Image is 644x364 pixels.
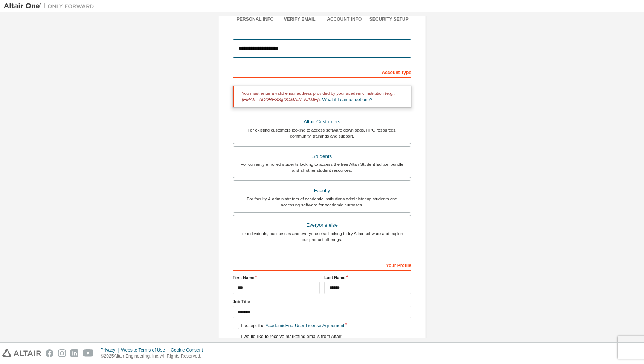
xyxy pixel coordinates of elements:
[233,16,278,22] div: Personal Info
[233,259,411,271] div: Your Profile
[367,16,412,22] div: Security Setup
[121,347,171,353] div: Website Terms of Use
[233,86,411,107] div: You must enter a valid email address provided by your academic institution (e.g., ).
[322,97,372,102] a: What if I cannot get one?
[233,323,344,329] label: I accept the
[238,127,406,139] div: For existing customers looking to access software downloads, HPC resources, community, trainings ...
[266,323,344,328] a: Academic End-User License Agreement
[101,353,208,359] p: © 2025 Altair Engineering, Inc. All Rights Reserved.
[238,185,406,196] div: Faculty
[2,349,41,357] img: altair_logo.svg
[233,66,411,78] div: Account Type
[238,220,406,231] div: Everyone else
[101,347,121,353] div: Privacy
[238,151,406,162] div: Students
[238,231,406,243] div: For individuals, businesses and everyone else looking to try Altair software and explore our prod...
[233,299,411,305] label: Job Title
[238,161,406,173] div: For currently enrolled students looking to access the free Altair Student Edition bundle and all ...
[233,334,341,340] label: I would like to receive marketing emails from Altair
[83,349,94,357] img: youtube.svg
[324,275,411,281] label: Last Name
[46,349,53,357] img: facebook.svg
[238,117,406,127] div: Altair Customers
[322,16,367,22] div: Account Info
[70,349,78,357] img: linkedin.svg
[242,97,318,102] span: [EMAIL_ADDRESS][DOMAIN_NAME]
[233,275,320,281] label: First Name
[171,347,207,353] div: Cookie Consent
[4,2,98,10] img: Altair One
[278,16,322,22] div: Verify Email
[58,349,66,357] img: instagram.svg
[238,196,406,208] div: For faculty & administrators of academic institutions administering students and accessing softwa...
